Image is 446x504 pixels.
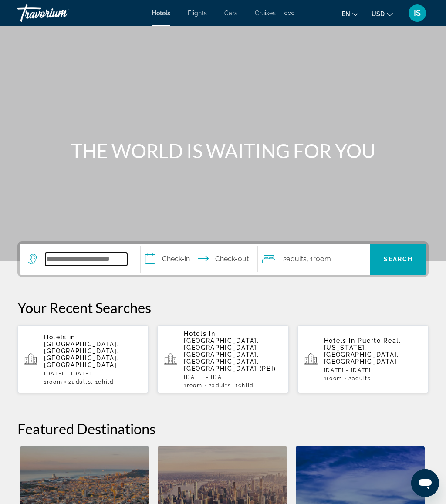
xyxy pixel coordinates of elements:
[297,325,429,394] button: Hotels in Puerto Real, [US_STATE], [GEOGRAPHIC_DATA], [GEOGRAPHIC_DATA][DATE] - [DATE]1Room2Adults
[406,4,429,22] button: User Menu
[342,10,350,17] span: en
[238,382,253,389] span: Child
[342,7,358,20] button: Change language
[17,299,429,316] p: Your Recent Searches
[72,379,91,385] span: Adults
[60,139,386,162] h1: THE WORLD IS WAITING FOR YOU
[284,6,294,20] button: Extra navigation items
[224,10,237,17] a: Cars
[20,244,426,275] div: Search widget
[411,469,439,497] iframe: Botón para iniciar la ventana de mensajería
[141,244,257,275] button: Check in and out dates
[157,325,288,394] button: Hotels in [GEOGRAPHIC_DATA], [GEOGRAPHIC_DATA] - [GEOGRAPHIC_DATA], [GEOGRAPHIC_DATA], [GEOGRAPHI...
[187,382,203,389] span: Room
[287,255,307,263] span: Adults
[212,382,231,389] span: Adults
[47,379,63,385] span: Room
[307,253,331,265] span: , 1
[370,244,426,275] button: Search
[313,255,331,263] span: Room
[44,371,142,377] p: [DATE] - [DATE]
[283,253,307,265] span: 2
[184,374,281,380] p: [DATE] - [DATE]
[324,337,355,344] span: Hotels in
[17,325,149,394] button: Hotels in [GEOGRAPHIC_DATA], [GEOGRAPHIC_DATA], [GEOGRAPHIC_DATA], [GEOGRAPHIC_DATA][DATE] - [DAT...
[44,334,75,341] span: Hotels in
[152,10,170,17] a: Hotels
[209,382,231,389] span: 2
[324,375,342,382] span: 1
[184,337,276,372] span: [GEOGRAPHIC_DATA], [GEOGRAPHIC_DATA] - [GEOGRAPHIC_DATA], [GEOGRAPHIC_DATA], [GEOGRAPHIC_DATA] (PBI)
[372,7,393,20] button: Change currency
[414,9,421,17] span: IS
[44,379,62,385] span: 1
[324,337,401,365] span: Puerto Real, [US_STATE], [GEOGRAPHIC_DATA], [GEOGRAPHIC_DATA]
[91,379,113,385] span: , 1
[384,256,413,263] span: Search
[348,375,371,382] span: 2
[231,382,253,389] span: , 1
[372,10,385,17] span: USD
[327,375,342,382] span: Room
[98,379,113,385] span: Child
[68,379,91,385] span: 2
[258,244,370,275] button: Travelers: 2 adults, 0 children
[44,341,119,369] span: [GEOGRAPHIC_DATA], [GEOGRAPHIC_DATA], [GEOGRAPHIC_DATA], [GEOGRAPHIC_DATA]
[17,2,105,24] a: Travorium
[184,382,202,389] span: 1
[324,367,422,373] p: [DATE] - [DATE]
[255,10,276,17] a: Cruises
[352,375,371,382] span: Adults
[184,330,215,337] span: Hotels in
[17,420,429,437] h2: Featured Destinations
[188,10,207,17] a: Flights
